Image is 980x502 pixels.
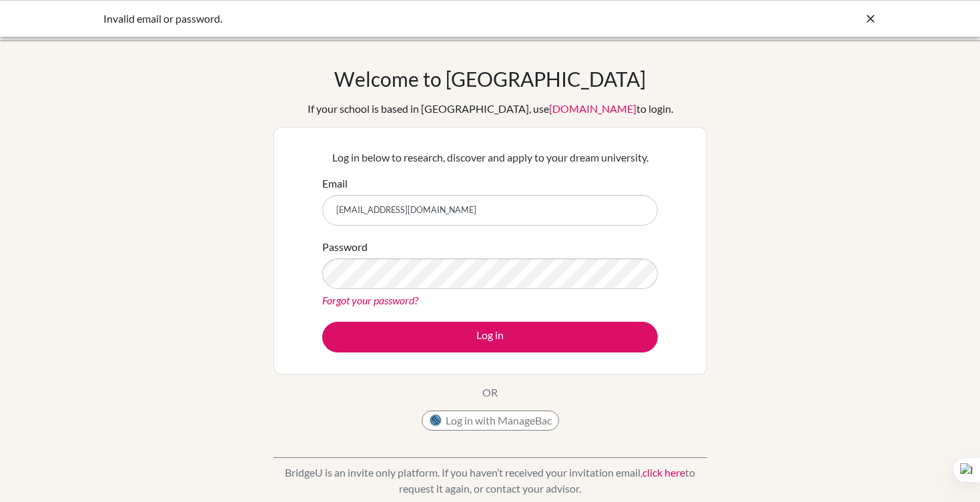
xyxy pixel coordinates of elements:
[308,101,673,117] div: If your school is based in [GEOGRAPHIC_DATA], use to login.
[549,102,636,115] a: [DOMAIN_NAME]
[322,294,418,306] a: Forgot your password?
[322,322,658,352] button: Log in
[642,466,685,479] a: click here
[422,411,559,431] button: Log in with ManageBac
[103,11,677,27] div: Invalid email or password.
[334,67,646,91] h1: Welcome to [GEOGRAPHIC_DATA]
[482,385,498,401] p: OR
[322,150,658,166] p: Log in below to research, discover and apply to your dream university.
[322,239,368,255] label: Password
[322,176,348,192] label: Email
[274,465,707,497] p: BridgeU is an invite only platform. If you haven’t received your invitation email, to request it ...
